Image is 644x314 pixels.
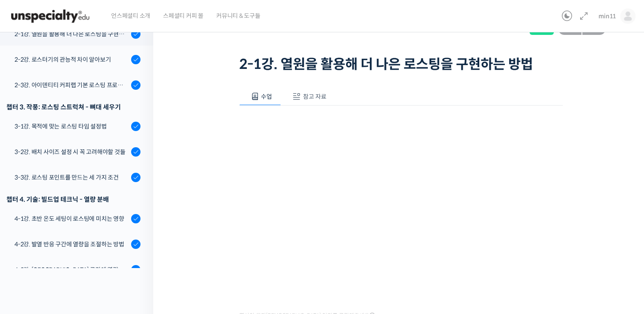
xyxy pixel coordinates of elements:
[132,256,142,263] span: 설정
[14,55,129,64] div: 2-2강. 로스터기의 관능적 차이 알아보기
[14,265,129,274] div: 4-3강. [GEOGRAPHIC_DATA] 구간에 열량을 조절하는 방법
[14,147,129,157] div: 3-2강. 배치 사이즈 설정 시 꼭 고려해야할 것들
[27,256,32,263] span: 홈
[261,93,272,100] span: 수업
[78,257,88,263] span: 대화
[14,80,129,90] div: 2-3강. 아이덴티티 커피랩 기본 로스팅 프로파일 세팅
[14,214,129,223] div: 4-1강. 초반 온도 세팅이 로스팅에 미치는 영향
[14,29,129,39] div: 2-1강. 열원을 활용해 더 나은 로스팅을 구현하는 방법
[598,12,616,20] span: min11
[303,93,326,100] span: 참고 자료
[3,243,56,265] a: 홈
[14,122,129,131] div: 3-1강. 목적에 맞는 로스팅 타임 설정법
[14,240,129,249] div: 4-2강. 발열 반응 구간에 열량을 조절하는 방법
[56,243,110,265] a: 대화
[6,101,140,113] div: 챕터 3. 작풍: 로스팅 스트럭쳐 - 뼈대 세우기
[14,173,129,182] div: 3-3강. 로스팅 포인트를 만드는 세 가지 조건
[6,194,140,205] div: 챕터 4. 기술: 빌드업 테크닉 - 열량 분배
[239,56,563,72] h1: 2-1강. 열원을 활용해 더 나은 로스팅을 구현하는 방법
[110,243,163,265] a: 설정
